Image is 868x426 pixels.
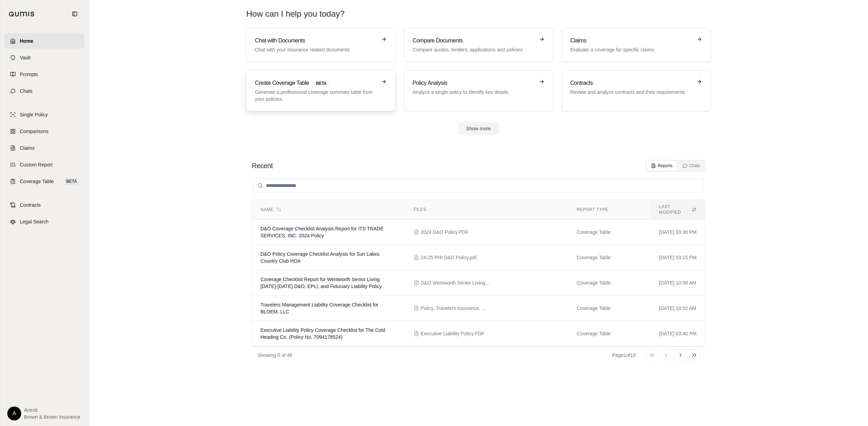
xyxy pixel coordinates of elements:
[20,111,48,118] span: Single Policy
[682,163,700,169] div: Chats
[24,407,80,413] span: Anesti
[260,226,384,238] span: D&O Coverage Checklist Analysis Report for ITS TRADE SERVICES, INC. 2024 Policy
[260,277,382,289] span: Coverage Checklist Report for Wentworth Senior Living 2024-2025 D&O, EPLI, and Fiduciary Liabilit...
[651,270,705,296] td: [DATE] 10:58 AM
[20,145,35,151] span: Claims
[260,327,385,340] span: Executive Liability Policy Coverage Checklist for The Cold Heading Co. (Policy No. 7094178524)
[651,296,705,321] td: [DATE] 10:02 AM
[568,321,651,346] td: Coverage Table
[5,83,85,99] a: Chats
[5,214,85,229] a: Legal Search
[252,161,273,171] h2: Recent
[255,36,377,45] h3: Chat with Documents
[20,54,31,61] span: Vault
[5,107,85,122] a: Single Policy
[20,161,53,168] span: Custom Report
[246,8,711,19] h1: How can I help you today?
[20,38,33,44] span: Home
[5,67,85,82] a: Prompts
[257,352,292,359] p: Showing 5 of 46
[20,178,54,185] span: Coverage Table
[612,352,636,359] div: Page 1 of 10
[420,279,490,286] span: D&O Wentworth Senior Living - 2024 Policy.pdf
[64,178,79,185] span: BETA
[568,220,651,245] td: Coverage Table
[651,245,705,270] td: [DATE] 03:15 PM
[651,163,673,169] div: Reports
[562,70,711,111] a: ContractsReview and analyze contracts and their requirements
[5,140,85,156] a: Claims
[405,200,568,220] th: Files
[246,28,395,62] a: Chat with DocumentsChat with your insurance related documents
[20,218,49,225] span: Legal Search
[20,202,41,208] span: Contracts
[412,36,535,45] h3: Compare Documents
[5,50,85,65] a: Vault
[562,28,711,62] a: ClaimsEvaluate a coverage for specific claims
[420,330,484,337] span: Executive Liability Policy.PDF
[5,174,85,189] a: Coverage TableBETA
[20,88,33,95] span: Chats
[255,79,377,87] h3: Create Coverage Table
[260,302,379,314] span: Travelers Management Liability Coverage Checklist for BLOEM, LLC
[568,200,651,220] th: Report Type
[255,46,377,53] p: Chat with your insurance related documents
[420,254,476,261] span: 24-25 PHI D&O Policy.pdf
[570,89,692,96] p: Review and analyze contracts and their requirements
[651,321,705,346] td: [DATE] 03:40 PM
[260,251,379,264] span: D&O Policy Coverage Checklist Analysis for Sun Lakes Country Club HOA
[412,89,535,96] p: Analyze a single policy to identify key details
[568,296,651,321] td: Coverage Table
[659,204,697,215] div: Last modified
[647,161,677,171] button: Reports
[420,305,490,312] span: Policy, Travelers Insurance, Management Liability 4222025 - 4222026.pdf
[255,89,377,103] p: Generate a professional coverage summary table from your policies.
[20,71,38,78] span: Prompts
[458,122,499,135] button: Show more
[404,70,553,111] a: Policy AnalysisAnalyze a single policy to identify key details
[412,79,535,87] h3: Policy Analysis
[678,161,704,171] button: Chats
[312,80,331,87] span: BETA
[651,220,705,245] td: [DATE] 03:38 PM
[5,157,85,172] a: Custom Report
[5,197,85,213] a: Contracts
[570,46,692,53] p: Evaluate a coverage for specific claims
[420,229,468,236] span: 2024 D&O Policy.PDF
[568,245,651,270] td: Coverage Table
[570,36,692,45] h3: Claims
[24,413,80,420] span: Brown & Brown Insurance
[5,33,85,49] a: Home
[20,128,48,135] span: Comparisons
[568,270,651,296] td: Coverage Table
[246,70,395,111] a: Create Coverage TableBETAGenerate a professional coverage summary table from your policies.
[570,79,692,87] h3: Contracts
[5,124,85,139] a: Comparisons
[7,407,21,420] div: A
[412,46,535,53] p: Compare quotes, binders, applications and policies
[260,207,397,212] div: Name
[9,11,35,17] img: Qumis Logo
[404,28,553,62] a: Compare DocumentsCompare quotes, binders, applications and policies
[69,8,80,19] button: Collapse sidebar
